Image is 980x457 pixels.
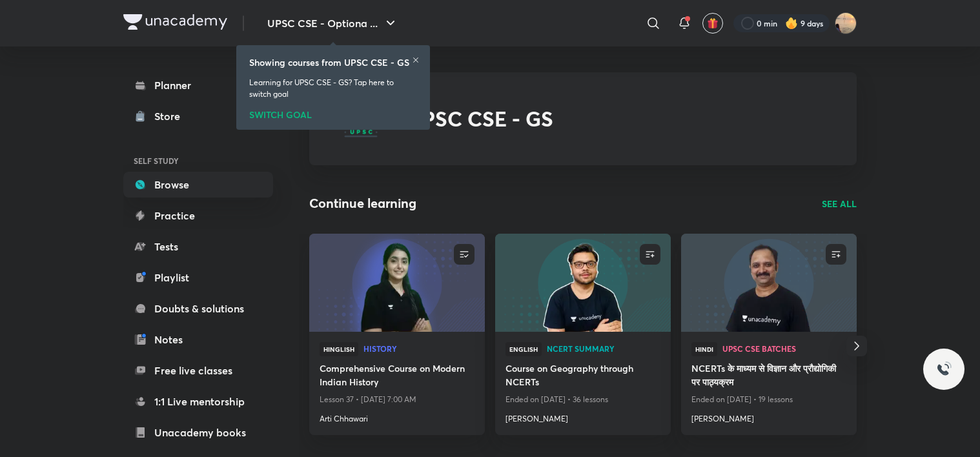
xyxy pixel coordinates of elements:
[123,265,273,290] a: Playlist
[495,234,671,332] a: new-thumbnail
[691,361,846,391] a: NCERTs के माध्यम से विज्ञान और प्रौद्योगिकी पर पाठ्यक्रम
[722,345,846,354] a: UPSC CSE Batches
[679,232,858,332] img: new-thumbnail
[505,408,660,425] a: [PERSON_NAME]
[123,150,273,172] h6: SELF STUDY
[307,232,486,332] img: new-thumbnail
[320,408,475,425] a: Arti Chhawari
[785,17,798,30] img: streak
[320,342,358,356] span: Hinglish
[505,361,660,391] a: Course on Geography through NCERTs
[123,234,273,259] a: Tests
[722,345,846,352] span: UPSC CSE Batches
[505,391,660,408] p: Ended on [DATE] • 36 lessons
[691,408,846,425] a: [PERSON_NAME]
[123,14,227,30] img: Company Logo
[123,389,273,414] a: 1:1 Live mentorship
[691,342,717,356] span: Hindi
[123,103,273,129] a: Store
[123,358,273,383] a: Free live classes
[249,77,417,100] p: Learning for UPSC CSE - GS? Tap here to switch goal
[407,107,553,131] h2: UPSC CSE - GS
[249,56,409,69] h6: Showing courses from UPSC CSE - GS
[260,10,406,36] button: UPSC CSE - Optiona ...
[493,232,672,332] img: new-thumbnail
[691,391,846,408] p: Ended on [DATE] • 19 lessons
[707,17,719,29] img: avatar
[123,14,227,33] a: Company Logo
[123,203,273,228] a: Practice
[123,420,273,445] a: Unacademy books
[123,172,273,198] a: Browse
[320,391,475,408] p: Lesson 37 • [DATE] 7:00 AM
[547,345,660,352] span: NCERT Summary
[249,105,417,119] div: SWITCH GOAL
[702,13,723,34] button: avatar
[363,345,475,352] span: History
[822,197,857,210] a: SEE ALL
[320,361,475,391] a: Comprehensive Course on Modern Indian History
[309,194,416,213] h2: Continue learning
[936,361,952,377] img: ttu
[154,108,188,124] div: Store
[363,345,475,354] a: History
[835,12,857,34] img: Snatashree Punyatoya
[123,296,273,321] a: Doubts & solutions
[123,327,273,352] a: Notes
[547,345,660,354] a: NCERT Summary
[309,234,485,332] a: new-thumbnail
[505,342,542,356] span: English
[123,72,273,98] a: Planner
[681,234,857,332] a: new-thumbnail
